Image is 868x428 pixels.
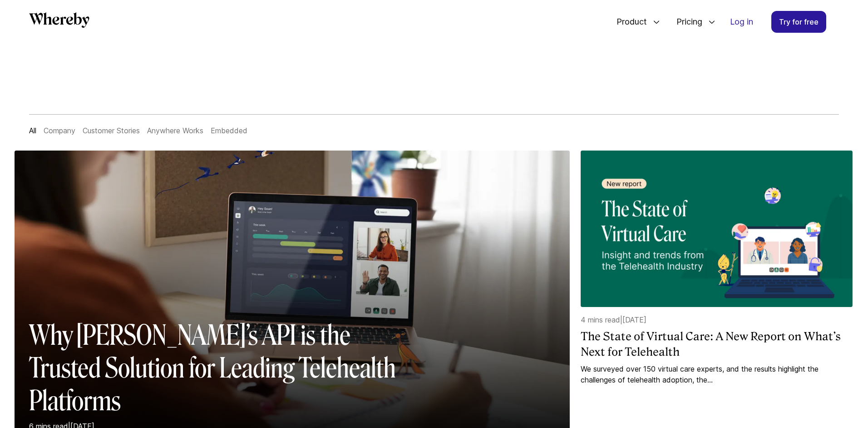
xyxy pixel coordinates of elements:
[29,12,89,28] svg: Whereby
[581,363,853,385] a: We surveyed over 150 virtual care experts, and the results highlight the challenges of telehealth...
[211,126,247,135] a: Embedded
[581,329,853,359] a: The State of Virtual Care: A New Report on What’s Next for Telehealth
[667,7,705,37] span: Pricing
[29,12,89,31] a: Whereby
[44,126,75,135] a: Company
[83,126,140,135] a: Customer Stories
[771,11,826,33] a: Try for free
[147,126,203,135] a: Anywhere Works
[723,11,760,32] a: Log in
[607,7,649,37] span: Product
[29,126,36,135] a: All
[581,314,853,325] p: 4 mins read | [DATE]
[29,319,418,417] h2: Why [PERSON_NAME]’s API is the Trusted Solution for Leading Telehealth Platforms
